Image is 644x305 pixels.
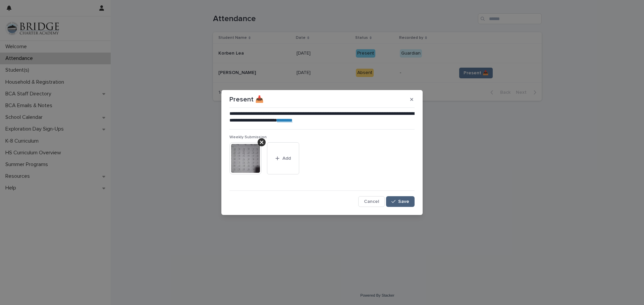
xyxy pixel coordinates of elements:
span: Add [282,156,291,161]
button: Cancel [358,196,385,207]
span: Save [398,199,409,204]
span: Cancel [364,199,379,204]
button: Save [386,196,415,207]
p: Present 📥 [229,95,264,103]
button: Add [267,142,299,174]
span: Weekly Submission [229,135,267,139]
